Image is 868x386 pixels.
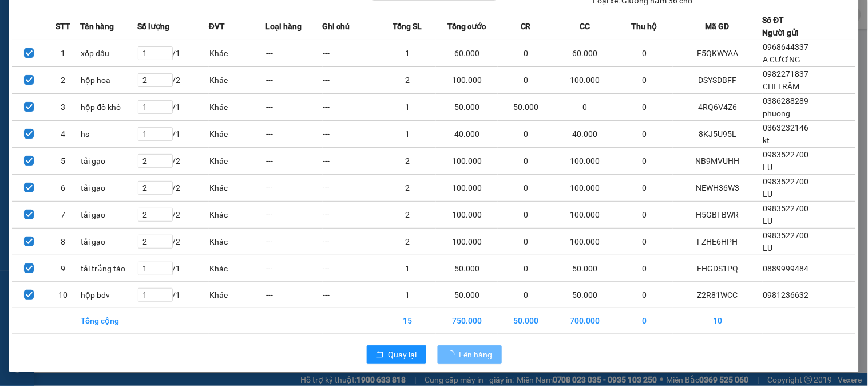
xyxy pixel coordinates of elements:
[616,40,673,67] td: 0
[763,136,770,145] span: kt
[763,109,791,118] span: phuong
[80,148,137,175] td: tải gạo
[763,150,809,159] span: 0983522700
[137,255,209,282] td: / 1
[554,40,616,67] td: 60.000
[323,202,379,229] td: ---
[616,255,673,282] td: 0
[80,229,137,255] td: tải gạo
[379,175,436,202] td: 2
[498,94,554,121] td: 50.000
[673,229,763,255] td: FZHE6HPH
[46,229,81,255] td: 8
[137,229,209,255] td: / 2
[436,40,497,67] td: 60.000
[137,40,209,67] td: / 1
[209,148,265,175] td: Khác
[209,282,265,308] td: Khác
[323,255,379,282] td: ---
[616,308,673,334] td: 0
[436,94,497,121] td: 50.000
[616,94,673,121] td: 0
[46,202,81,229] td: 7
[137,282,209,308] td: / 1
[763,96,809,105] span: 0386288289
[554,282,616,308] td: 50.000
[673,175,763,202] td: NEWH36W3
[616,282,673,308] td: 0
[265,148,322,175] td: ---
[554,202,616,229] td: 100.000
[80,255,137,282] td: tải trắng táo
[265,175,322,202] td: ---
[80,175,137,202] td: tải gạo
[763,216,773,226] span: LU
[209,121,265,148] td: Khác
[498,202,554,229] td: 0
[80,202,137,229] td: tải gạo
[554,148,616,175] td: 100.000
[323,175,379,202] td: ---
[436,175,497,202] td: 100.000
[379,255,436,282] td: 1
[436,282,497,308] td: 50.000
[323,67,379,94] td: ---
[554,67,616,94] td: 100.000
[209,20,225,33] span: ĐVT
[209,94,265,121] td: Khác
[379,121,436,148] td: 1
[554,94,616,121] td: 0
[80,40,137,67] td: xốp dâu
[498,229,554,255] td: 0
[436,148,497,175] td: 100.000
[56,20,70,33] span: STT
[763,290,809,300] span: 0981236632
[554,175,616,202] td: 100.000
[498,282,554,308] td: 0
[763,82,800,91] span: CHI TRÂM
[137,175,209,202] td: / 2
[46,148,81,175] td: 5
[763,14,799,39] div: Số ĐT Người gửi
[498,40,554,67] td: 0
[616,202,673,229] td: 0
[554,308,616,334] td: 700.000
[80,121,137,148] td: hs
[265,94,322,121] td: ---
[46,40,81,67] td: 1
[673,40,763,67] td: F5QKWYAA
[673,308,763,334] td: 10
[80,308,137,334] td: Tổng cộng
[673,121,763,148] td: 8KJ5U95L
[265,20,302,33] span: Loại hàng
[554,121,616,148] td: 40.000
[616,148,673,175] td: 0
[323,148,379,175] td: ---
[137,148,209,175] td: / 2
[763,190,773,199] span: LU
[498,148,554,175] td: 0
[706,20,730,33] span: Mã GD
[673,202,763,229] td: H5GBFBWR
[80,67,137,94] td: hộp hoa
[447,350,459,359] span: loading
[379,67,436,94] td: 2
[436,202,497,229] td: 100.000
[673,148,763,175] td: NB9MVUHH
[46,67,81,94] td: 2
[137,94,209,121] td: / 1
[498,121,554,148] td: 0
[379,94,436,121] td: 1
[763,177,809,186] span: 0983522700
[323,229,379,255] td: ---
[763,42,809,52] span: 0968644337
[436,121,497,148] td: 40.000
[763,264,809,273] span: 0889999484
[763,231,809,240] span: 0983522700
[631,20,657,33] span: Thu hộ
[265,67,322,94] td: ---
[137,202,209,229] td: / 2
[438,345,502,364] button: Lên hàng
[379,308,436,334] td: 15
[447,20,486,33] span: Tổng cước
